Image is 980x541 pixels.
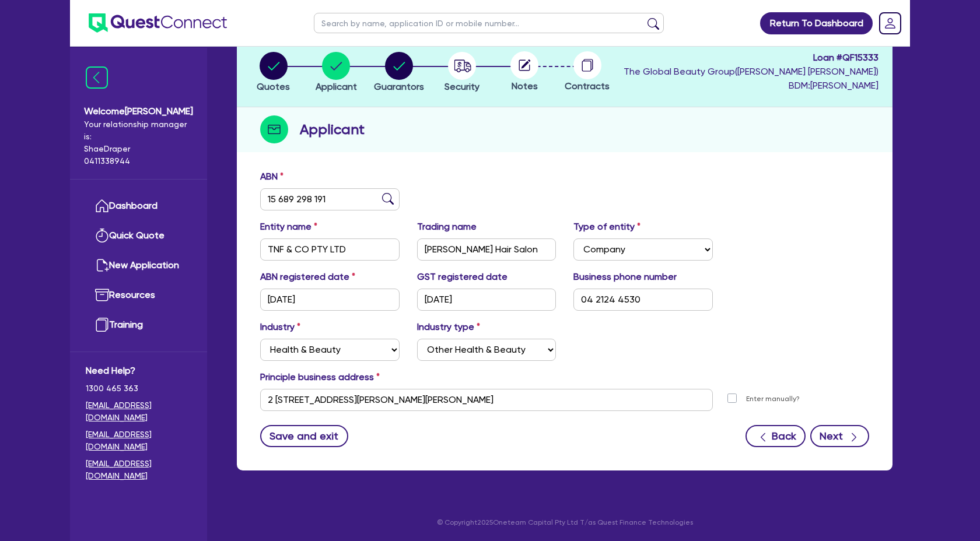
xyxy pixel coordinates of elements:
[95,318,109,332] img: training
[257,81,290,92] span: Quotes
[417,220,477,234] label: Trading name
[417,320,480,334] label: Industry type
[84,118,193,167] span: Your relationship manager is: Shae Draper 0411338944
[260,115,288,143] img: step-icon
[417,270,508,284] label: GST registered date
[86,66,108,89] img: icon-menu-close
[260,320,300,334] label: Industry
[260,170,283,184] label: ABN
[875,8,905,38] a: Dropdown toggle
[86,364,191,378] span: Need Help?
[86,382,191,395] span: 1300 465 363
[95,288,109,302] img: resources
[256,51,290,94] button: Quotes
[95,258,109,272] img: new-application
[86,428,191,453] a: [EMAIL_ADDRESS][DOMAIN_NAME]
[444,51,480,94] button: Security
[86,191,191,221] a: Dashboard
[86,251,191,280] a: New Application
[573,220,640,234] label: Type of entity
[624,66,878,77] span: The Global Beauty Group ( [PERSON_NAME] [PERSON_NAME] )
[810,425,869,447] button: Next
[760,12,873,34] a: Return To Dashboard
[745,425,806,447] button: Back
[746,394,800,405] label: Enter manually?
[565,80,610,92] span: Contracts
[315,51,358,94] button: Applicant
[316,81,357,92] span: Applicant
[86,221,191,251] a: Quick Quote
[86,280,191,310] a: Resources
[300,119,365,140] h2: Applicant
[444,81,480,92] span: Security
[86,458,191,482] a: [EMAIL_ADDRESS][DOMAIN_NAME]
[624,51,878,65] span: Loan # QF15333
[260,270,355,284] label: ABN registered date
[314,13,664,33] input: Search by name, application ID or mobile number...
[624,79,878,93] span: BDM: [PERSON_NAME]
[260,289,400,311] input: DD / MM / YYYY
[260,220,317,234] label: Entity name
[95,229,109,243] img: quick-quote
[374,81,424,92] span: Guarantors
[260,425,348,447] button: Save and exit
[260,370,380,384] label: Principle business address
[373,51,425,94] button: Guarantors
[86,399,191,424] a: [EMAIL_ADDRESS][DOMAIN_NAME]
[229,517,901,528] p: © Copyright 2025 Oneteam Capital Pty Ltd T/as Quest Finance Technologies
[417,289,556,311] input: DD / MM / YYYY
[84,104,193,118] span: Welcome [PERSON_NAME]
[512,80,538,92] span: Notes
[89,13,227,33] img: quest-connect-logo-blue
[86,310,191,340] a: Training
[382,193,394,205] img: abn-lookup icon
[573,270,677,284] label: Business phone number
